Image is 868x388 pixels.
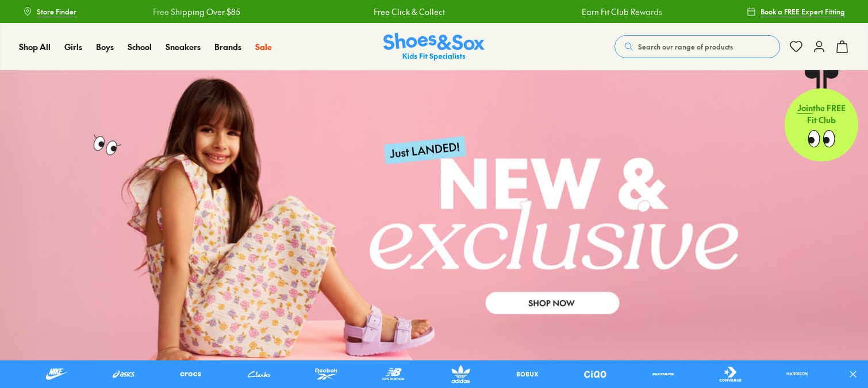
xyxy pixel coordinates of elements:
[19,41,51,52] span: Shop All
[96,41,114,52] span: Boys
[383,33,485,61] img: SNS_Logo_Responsive.svg
[138,6,225,18] a: Free Shipping Over $85
[797,103,813,115] span: Join
[64,41,82,52] span: Girls
[785,94,858,136] p: the FREE Fit Club
[255,41,272,52] span: Sale
[614,35,780,58] button: Search our range of products
[64,41,82,53] a: Girls
[214,41,241,53] a: Brands
[23,1,76,22] a: Store Finder
[128,41,152,52] span: School
[166,41,201,53] a: Sneakers
[37,6,76,17] span: Store Finder
[255,41,272,53] a: Sale
[19,41,51,53] a: Shop All
[785,70,858,162] a: Jointhe FREE Fit Club
[383,33,485,61] a: Shoes & Sox
[359,6,430,18] a: Free Click & Collect
[96,41,114,53] a: Boys
[567,6,647,18] a: Earn Fit Club Rewards
[214,41,241,52] span: Brands
[638,41,733,52] span: Search our range of products
[761,6,845,17] span: Book a FREE Expert Fitting
[166,41,201,52] span: Sneakers
[747,1,845,22] a: Book a FREE Expert Fitting
[128,41,152,53] a: School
